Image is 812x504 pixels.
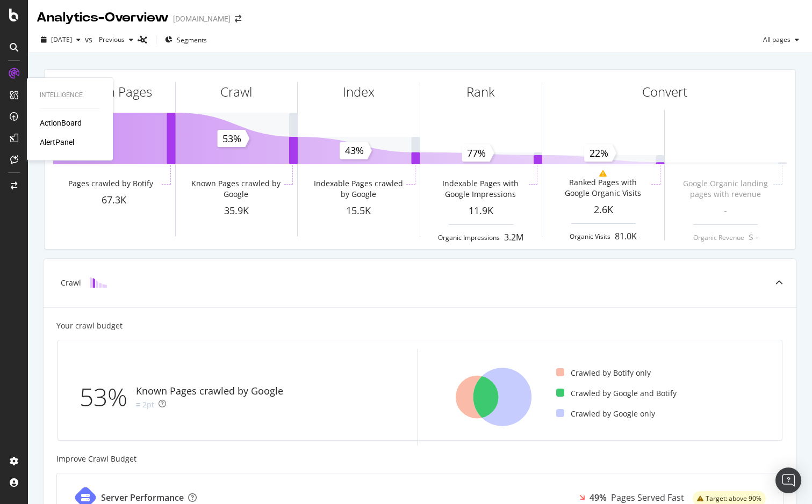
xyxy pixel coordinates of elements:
div: Crawled by Botify only [556,368,651,378]
span: 2025 Sep. 14th [51,35,72,44]
img: block-icon [90,277,107,288]
span: Segments [177,35,207,45]
div: Known Pages [76,83,152,101]
div: 3.2M [504,231,523,244]
div: Server Performance [101,492,184,504]
div: Indexable Pages with Google Impressions [435,178,527,200]
div: 35.9K [176,204,298,218]
div: Pages crawled by Botify [68,178,153,189]
img: Equal [136,403,140,406]
a: ActionBoard [40,118,82,128]
div: Known Pages crawled by Google [136,384,283,398]
div: 2pt [142,399,154,410]
a: AlertPanel [40,137,74,148]
button: All pages [759,31,803,48]
div: Crawl [61,277,81,288]
div: Crawled by Google only [556,408,655,419]
div: Crawl [220,83,252,101]
div: Analytics - Overview [37,9,169,27]
button: Segments [161,31,211,48]
div: Crawled by Google and Botify [556,388,677,399]
div: [DOMAIN_NAME] [173,13,231,24]
div: Rank [466,83,495,101]
div: Intelligence [40,91,100,100]
div: 11.9K [420,204,542,218]
div: 67.3K [53,193,175,207]
span: vs [85,34,95,45]
div: 53% [80,379,136,415]
div: 49% [590,492,607,504]
div: Indexable Pages crawled by Google [313,178,405,200]
button: Previous [95,31,138,48]
div: arrow-right-arrow-left [235,15,241,23]
span: All pages [759,35,791,44]
div: Organic Impressions [438,233,500,242]
div: Known Pages crawled by Google [190,178,282,200]
div: Improve Crawl Budget [56,454,784,464]
span: Previous [95,35,125,44]
div: Pages Served Fast [611,492,684,504]
div: Index [343,83,375,101]
button: [DATE] [37,31,85,48]
div: 15.5K [298,204,420,218]
span: Target: above 90% [706,495,761,502]
div: Your crawl budget [56,320,123,331]
div: Open Intercom Messenger [775,468,801,493]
